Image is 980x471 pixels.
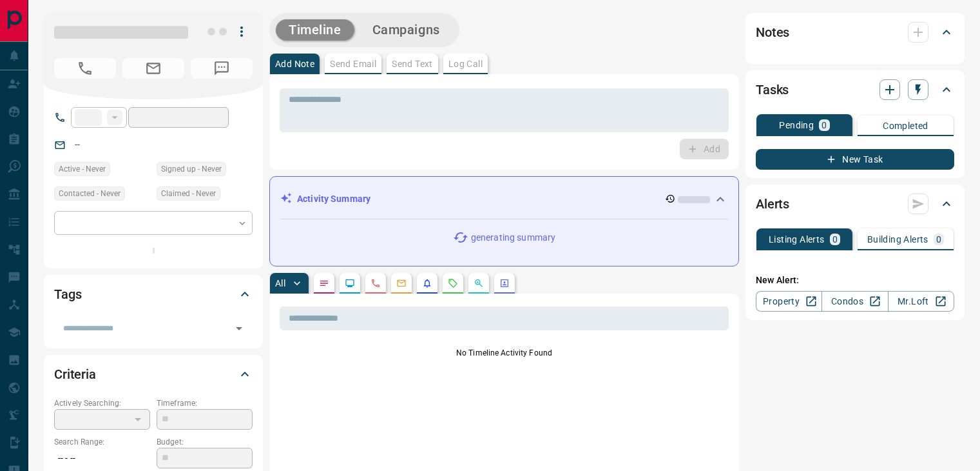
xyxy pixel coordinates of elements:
svg: Listing Alerts [422,278,432,288]
button: Timeline [276,19,354,41]
div: Notes [756,17,954,48]
span: Active - Never [59,163,106,175]
p: Search Range: [54,436,150,448]
a: Mr.Loft [888,291,954,312]
div: Alerts [756,188,954,219]
p: generating summary [471,231,555,245]
button: New Task [756,149,954,170]
h2: Tasks [756,79,789,100]
button: Open [230,319,248,337]
div: Criteria [54,359,253,390]
button: Campaigns [360,19,453,41]
svg: Calls [370,278,381,288]
span: Claimed - Never [161,187,216,200]
div: Tags [54,279,253,310]
p: Add Note [275,59,314,68]
p: 0 [821,121,827,130]
svg: Emails [396,278,407,288]
h2: Tags [54,284,81,305]
a: Condos [821,291,888,312]
span: No Number [191,58,253,79]
span: No Number [54,58,116,79]
p: All [275,279,285,288]
svg: Notes [319,278,329,288]
a: -- [75,139,80,150]
div: Activity Summary [280,187,728,211]
span: Signed up - Never [161,163,222,175]
p: Actively Searching: [54,397,150,409]
p: New Alert: [756,274,954,287]
span: No Email [122,58,184,79]
span: Contacted - Never [59,187,120,200]
div: Tasks [756,74,954,105]
svg: Agent Actions [499,278,510,288]
p: Pending [779,121,814,130]
p: Budget: [157,436,253,448]
p: 0 [832,235,838,244]
p: 0 [936,235,941,244]
svg: Requests [448,278,458,288]
a: Property [756,291,822,312]
p: Activity Summary [297,192,370,206]
p: Completed [883,121,928,130]
p: No Timeline Activity Found [280,347,729,359]
h2: Alerts [756,194,789,214]
p: Building Alerts [867,235,928,244]
p: -- - -- [54,448,150,469]
p: Timeframe: [157,397,253,409]
p: Listing Alerts [769,235,825,244]
svg: Opportunities [474,278,484,288]
h2: Notes [756,22,789,43]
h2: Criteria [54,364,96,385]
svg: Lead Browsing Activity [345,278,355,288]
